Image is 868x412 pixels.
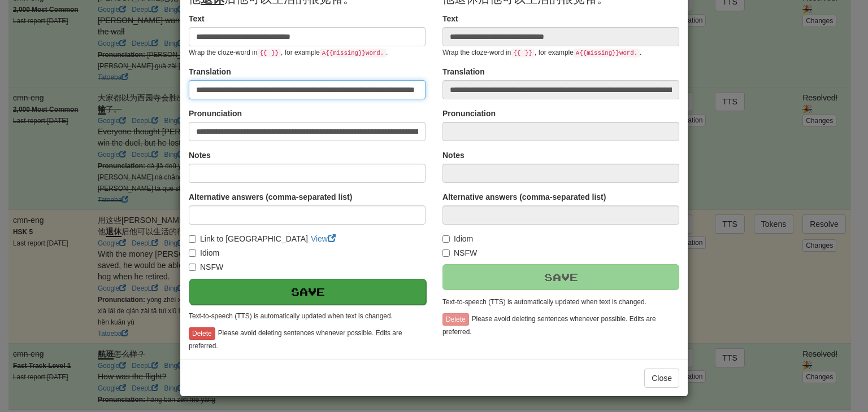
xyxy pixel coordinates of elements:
[189,233,308,244] label: Link to [GEOGRAPHIC_DATA]
[442,108,496,119] label: Pronunciation
[189,264,196,271] input: NSFW
[442,150,465,161] label: Notes
[442,233,473,244] label: Idiom
[574,49,640,58] code: A {{ missing }} word.
[189,108,242,119] label: Pronunciation
[442,13,458,24] label: Text
[442,247,477,258] label: NSFW
[442,235,450,243] input: Idiom
[442,249,450,257] input: NSFW
[257,49,269,58] code: {{
[189,261,223,273] label: NSFW
[269,49,281,58] code: }}
[442,191,606,203] label: Alternative answers (comma-separated list)
[523,49,535,58] code: }}
[311,234,336,243] a: View
[189,235,196,243] input: Link to [GEOGRAPHIC_DATA]
[189,247,219,258] label: Idiom
[442,264,679,290] button: Save
[189,49,388,56] small: Wrap the cloze-word in , for example .
[442,313,469,326] button: Delete
[644,369,679,388] button: Close
[189,249,196,257] input: Idiom
[442,298,646,306] small: Text-to-speech (TTS) is automatically updated when text is changed.
[442,66,485,77] label: Translation
[320,49,386,58] code: A {{ missing }} word.
[189,191,352,203] label: Alternative answers (comma-separated list)
[442,315,656,335] small: Please avoid deleting sentences whenever possible. Edits are preferred.
[189,329,402,349] small: Please avoid deleting sentences whenever possible. Edits are preferred.
[189,66,231,77] label: Translation
[442,49,641,56] small: Wrap the cloze-word in , for example .
[189,312,393,320] small: Text-to-speech (TTS) is automatically updated when text is changed.
[511,49,523,58] code: {{
[189,13,205,24] label: Text
[189,150,211,161] label: Notes
[189,327,215,340] button: Delete
[189,279,426,305] button: Save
